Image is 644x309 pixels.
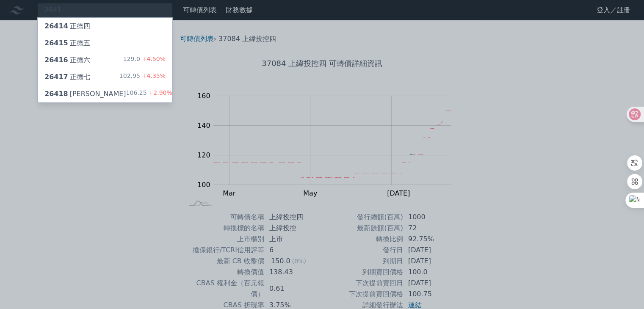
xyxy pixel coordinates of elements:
[123,55,166,65] div: 129.0
[147,89,172,96] span: +2.90%
[44,38,90,48] div: 正德五
[44,72,90,82] div: 正德七
[38,86,172,102] a: 26418[PERSON_NAME] 106.25+2.90%
[140,72,166,79] span: +4.35%
[38,18,172,35] a: 26414正德四
[38,35,172,52] a: 26415正德五
[140,55,166,62] span: +4.50%
[44,39,68,47] span: 26415
[38,69,172,86] a: 26417正德七 102.95+4.35%
[44,90,68,98] span: 26418
[44,56,68,64] span: 26416
[44,55,90,65] div: 正德六
[38,52,172,69] a: 26416正德六 129.0+4.50%
[44,21,90,31] div: 正德四
[44,89,126,99] div: [PERSON_NAME]
[44,22,68,30] span: 26414
[126,89,172,99] div: 106.25
[119,72,166,82] div: 102.95
[44,73,68,81] span: 26417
